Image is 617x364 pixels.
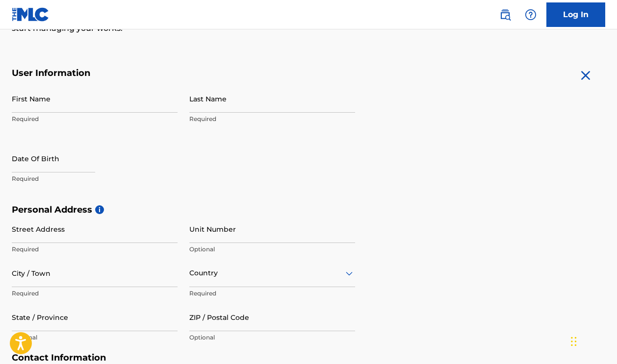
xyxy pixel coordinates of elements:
[495,5,515,24] a: Public Search
[12,204,605,216] h5: Personal Address
[12,333,178,342] p: Optional
[189,289,355,298] p: Required
[568,317,617,364] iframe: Chat Widget
[12,289,178,298] p: Required
[546,2,605,27] a: Log In
[578,68,593,83] img: close
[95,205,104,214] span: i
[189,245,355,254] p: Optional
[525,9,537,21] img: help
[12,7,50,22] img: MLC Logo
[12,68,355,79] h5: User Information
[12,352,355,364] h5: Contact Information
[571,327,577,356] div: Drag
[499,9,511,21] img: search
[12,174,178,183] p: Required
[189,115,355,123] p: Required
[12,245,178,254] p: Required
[12,115,178,123] p: Required
[189,333,355,342] p: Optional
[521,5,540,24] div: Help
